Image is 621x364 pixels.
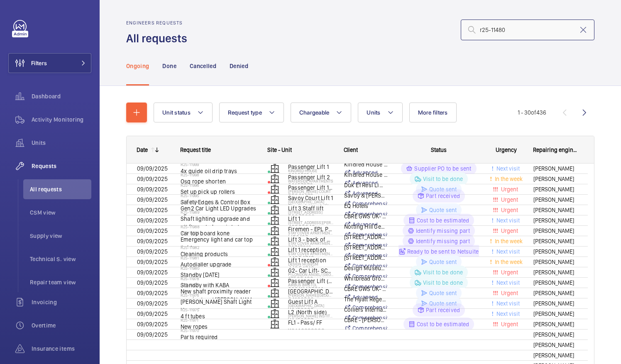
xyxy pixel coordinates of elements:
[126,31,192,46] h1: All requests
[533,299,577,308] span: [PERSON_NAME]
[30,185,91,193] span: All requests
[288,261,333,266] p: Design Museum
[533,320,577,329] span: [PERSON_NAME]
[344,171,388,179] p: Kindred House Ltd
[219,103,284,122] button: Request type
[162,62,176,70] p: Done
[533,278,577,288] span: [PERSON_NAME]
[137,217,168,224] span: 09/09/2025
[126,62,149,70] p: Ongoing
[533,185,577,194] span: [PERSON_NAME]
[367,109,380,116] span: Units
[32,298,91,306] span: Invoicing
[137,331,168,338] span: 09/09/2025
[181,333,257,341] span: Parts required
[137,279,168,286] span: 09/09/2025
[495,300,520,307] span: Next visit
[344,222,388,231] p: Notting Hill Genesis
[30,255,91,263] span: Technical S. view
[533,216,577,225] span: [PERSON_NAME]
[137,269,168,276] span: 09/09/2025
[181,282,257,287] h2: R25-11977
[533,309,577,319] span: [PERSON_NAME]
[288,327,333,335] p: WM40839369
[299,109,330,116] span: Chargeable
[288,318,333,327] p: FL1 - Pass/ FF
[230,62,248,70] p: Denied
[137,186,168,193] span: 09/09/2025
[288,189,333,194] p: [PERSON_NAME] Court
[493,176,523,182] span: In the week
[32,92,91,100] span: Dashboard
[358,103,402,122] button: Units
[126,20,192,26] h2: Engineers requests
[288,282,333,287] p: Airbus Bristol
[426,306,460,314] p: Part received
[495,165,520,172] span: Next visit
[431,147,447,153] span: Status
[181,293,257,298] h2: R25-11976
[137,176,168,182] span: 09/09/2025
[344,316,388,324] p: CBRE - [PERSON_NAME]
[8,53,91,73] button: Filters
[162,109,191,116] span: Unit status
[495,310,520,317] span: Next visit
[518,110,546,115] span: 1 - 30 436
[533,288,577,298] span: [PERSON_NAME]
[417,320,469,328] p: Cost to be estimated
[499,196,518,203] span: Urgent
[190,62,216,70] p: Cancelled
[344,202,388,210] p: EQ Hotels
[426,192,460,200] p: Part received
[137,300,168,307] span: 09/09/2025
[533,205,577,215] span: [PERSON_NAME]
[30,208,91,217] span: CSM view
[533,330,577,340] span: [PERSON_NAME]
[533,164,577,173] span: [PERSON_NAME]
[495,217,520,224] span: Next visit
[533,147,578,153] span: Repairing engineer
[344,264,388,272] p: Design Museum- [GEOGRAPHIC_DATA]
[288,199,333,204] p: [GEOGRAPHIC_DATA]
[288,272,333,277] p: PI London Angel/ [GEOGRAPHIC_DATA]
[288,313,333,318] p: [PERSON_NAME] Institute
[344,147,358,153] span: Client
[288,178,333,183] p: Waterside Apartments
[499,321,518,327] span: Urgent
[533,340,577,350] span: [PERSON_NAME]
[499,207,518,213] span: Urgent
[228,109,262,116] span: Request type
[288,220,333,225] p: [STREET_ADDRESS][PERSON_NAME]
[137,248,168,255] span: 09/09/2025
[137,227,168,234] span: 09/09/2025
[495,248,520,255] span: Next visit
[137,290,168,296] span: 09/09/2025
[344,274,388,283] p: Whitbread Group PLC
[181,199,257,204] h2: R25-11994
[418,109,448,116] span: More filters
[137,165,168,172] span: 09/09/2025
[495,279,520,286] span: Next visit
[344,305,388,314] p: Colliers International - [PERSON_NAME]
[493,238,523,244] span: In the week
[288,230,333,235] p: Stay Cover apartments
[32,344,91,353] span: Insurance items
[288,293,333,298] p: [PERSON_NAME][GEOGRAPHIC_DATA] - [GEOGRAPHIC_DATA]
[288,303,333,308] p: [GEOGRAPHIC_DATA]
[32,321,91,330] span: Overtime
[291,103,352,122] button: Chargeable
[496,147,517,153] span: Urgency
[344,191,388,200] p: Savoy & [PERSON_NAME] Court
[409,103,457,122] button: More filters
[32,115,91,124] span: Activity Monitoring
[137,310,168,317] span: 09/09/2025
[499,290,518,296] span: Urgent
[137,321,168,327] span: 09/09/2025
[533,174,577,184] span: [PERSON_NAME]
[531,109,536,116] span: of
[344,285,388,293] p: CBRE GWS UK- Airbus Bristol
[137,196,168,203] span: 09/09/2025
[344,295,388,303] p: The Hyatt Regency London - [GEOGRAPHIC_DATA][PERSON_NAME]
[344,324,388,332] a: Comprehensive
[270,319,280,329] img: elevator.svg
